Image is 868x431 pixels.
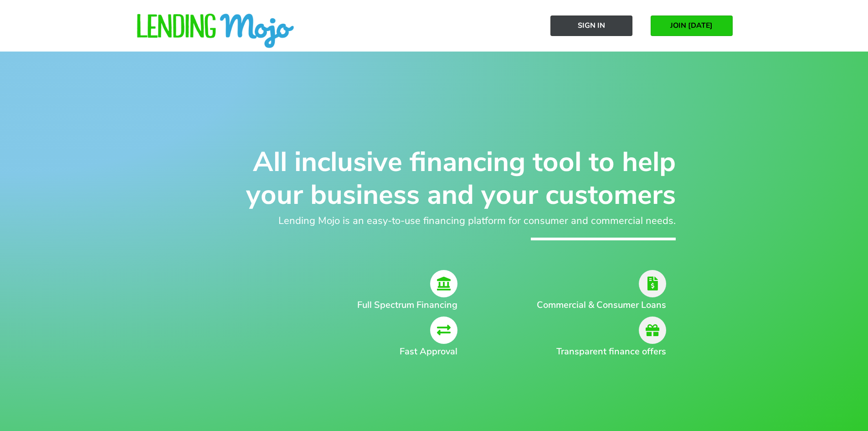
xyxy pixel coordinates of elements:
h2: Transparent finance offers [521,345,666,358]
img: lm-horizontal-logo [136,14,295,49]
a: JOIN [DATE] [651,16,733,36]
h1: All inclusive financing tool to help your business and your customers [193,145,676,211]
h2: Fast Approval [234,345,458,358]
h2: Full Spectrum Financing [234,298,458,312]
a: Sign In [550,16,632,36]
h2: Commercial & Consumer Loans [521,298,666,312]
span: Sign In [578,21,605,30]
span: JOIN [DATE] [670,21,713,30]
h2: Lending Mojo is an easy-to-use financing platform for consumer and commercial needs. [193,213,676,228]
